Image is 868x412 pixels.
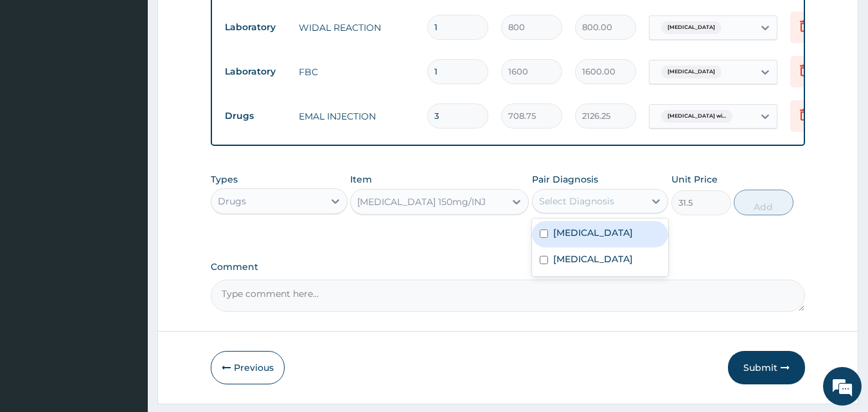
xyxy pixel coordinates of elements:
[218,60,292,84] td: Laboratory
[218,195,246,208] div: Drugs
[553,226,633,239] label: [MEDICAL_DATA]
[67,72,216,89] div: Chat with us now
[24,64,52,96] img: d_794563401_company_1708531726252_794563401
[728,351,805,384] button: Submit
[553,253,633,265] label: [MEDICAL_DATA]
[218,15,292,39] td: Laboratory
[671,173,718,186] label: Unit Price
[532,173,598,186] label: Pair Diagnosis
[211,262,806,273] label: Comment
[6,275,245,320] textarea: Type your message and hit 'Enter'
[218,104,292,128] td: Drugs
[734,190,793,215] button: Add
[211,174,238,185] label: Types
[357,195,486,208] div: [MEDICAL_DATA] 150mg/INJ
[661,66,722,78] span: [MEDICAL_DATA]
[292,103,421,129] td: EMAL INJECTION
[539,195,614,208] div: Select Diagnosis
[661,110,732,123] span: [MEDICAL_DATA] wi...
[350,173,372,186] label: Item
[292,15,421,40] td: WIDAL REACTION
[211,351,285,384] button: Previous
[211,6,242,37] div: Minimize live chat window
[661,21,722,34] span: [MEDICAL_DATA]
[75,124,177,254] span: We're online!
[292,59,421,85] td: FBC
